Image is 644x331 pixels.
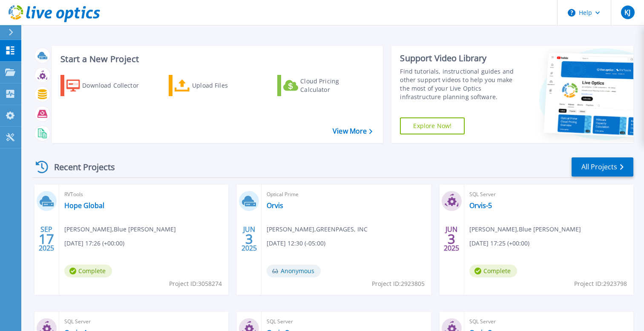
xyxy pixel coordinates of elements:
span: [PERSON_NAME] , Blue [PERSON_NAME] [469,225,581,234]
div: SEP 2025 [38,223,55,254]
span: Project ID: 2923798 [574,279,627,288]
span: Complete [469,265,517,277]
a: Download Collector [60,75,155,96]
span: SQL Server [267,317,425,326]
a: Hope Global [64,201,104,210]
span: Optical Prime [267,190,425,199]
a: View More [333,127,372,135]
a: Cloud Pricing Calculator [277,75,372,96]
span: SQL Server [469,190,628,199]
span: Project ID: 2923805 [372,279,425,288]
span: Project ID: 3058274 [169,279,222,288]
div: JUN 2025 [443,223,460,254]
a: All Projects [572,157,633,177]
div: Find tutorials, instructional guides and other support videos to help you make the most of your L... [400,67,521,101]
span: RVTools [64,190,223,199]
span: [DATE] 17:26 (+00:00) [64,239,124,248]
span: Anonymous [267,265,321,277]
div: Download Collector [82,77,150,94]
span: 3 [245,235,253,243]
div: Cloud Pricing Calculator [300,77,368,94]
span: SQL Server [469,317,628,326]
div: JUN 2025 [241,223,257,254]
span: [DATE] 17:25 (+00:00) [469,239,529,248]
span: Complete [64,265,112,277]
a: Orvis-5 [469,201,492,210]
a: Orvis [267,201,283,210]
a: Explore Now! [400,117,465,134]
div: Upload Files [192,77,260,94]
span: 3 [448,235,455,243]
span: KJ [624,9,630,16]
span: [PERSON_NAME] , Blue [PERSON_NAME] [64,225,176,234]
div: Support Video Library [400,53,521,64]
span: [PERSON_NAME] , GREENPAGES, INC [267,225,368,234]
h3: Start a New Project [60,54,372,64]
div: Recent Projects [33,157,126,177]
span: SQL Server [64,317,223,326]
span: 17 [39,235,54,243]
a: Upload Files [169,75,264,96]
span: [DATE] 12:30 (-05:00) [267,239,325,248]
